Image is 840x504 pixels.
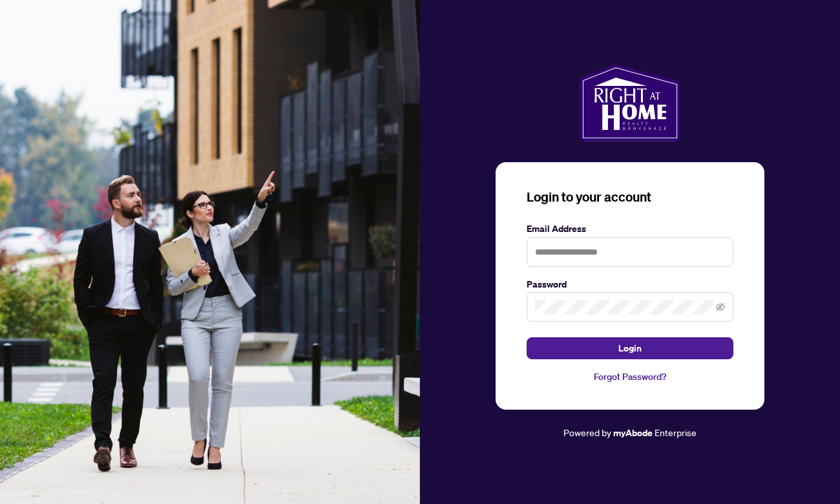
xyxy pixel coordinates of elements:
label: Password [527,277,733,291]
button: Login [527,337,733,359]
a: Forgot Password? [527,370,733,384]
span: eye-invisible [716,302,725,311]
img: ma-logo [580,64,680,142]
h3: Login to your account [527,188,733,206]
span: Powered by [563,426,611,438]
label: Email Address [527,222,733,236]
a: myAbode [613,426,653,440]
span: Enterprise [655,426,697,438]
span: Login [618,338,642,359]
